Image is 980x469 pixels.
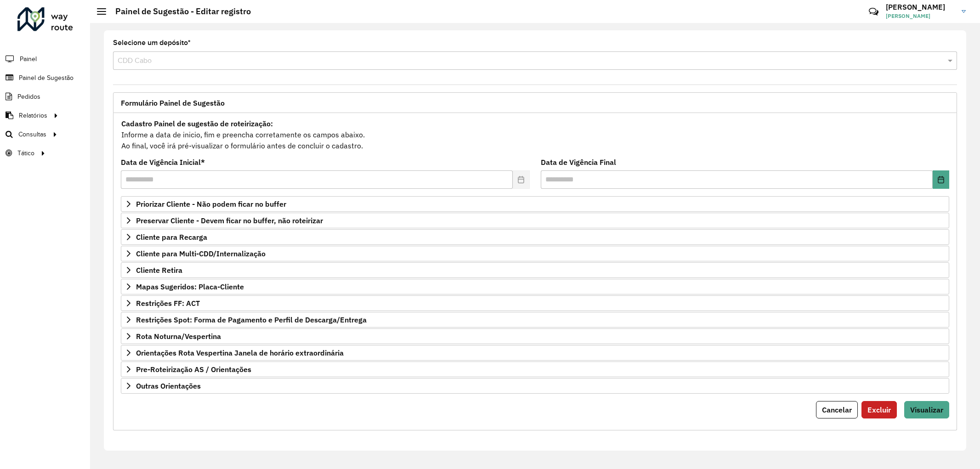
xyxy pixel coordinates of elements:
[19,111,47,120] span: Relatórios
[17,148,34,158] span: Tático
[19,73,74,83] span: Painel de Sugestão
[121,362,949,377] a: Pre-Roteirização AS / Orientações
[861,401,897,418] button: Excluir
[136,382,201,390] span: Outras Orientações
[121,213,949,228] a: Preservar Cliente - Devem ficar no buffer, não roteirizar
[136,333,221,340] span: Rota Noturna/Vespertina
[121,118,949,152] div: Informe a data de inicio, fim e preencha corretamente os campos abaixo. Ao final, você irá pré-vi...
[18,130,46,139] span: Consultas
[136,349,344,356] span: Orientações Rota Vespertina Janela de horário extraordinária
[17,92,40,102] span: Pedidos
[136,233,207,241] span: Cliente para Recarga
[867,405,891,414] span: Excluir
[121,262,949,278] a: Cliente Retira
[541,157,616,168] label: Data de Vigência Final
[20,54,37,64] span: Painel
[121,345,949,361] a: Orientações Rota Vespertina Janela de horário extraordinária
[121,119,273,128] strong: Cadastro Painel de sugestão de roteirização:
[886,3,955,11] h3: [PERSON_NAME]
[864,2,884,22] a: Contato Rápido
[933,170,949,189] button: Choose Date
[136,299,200,307] span: Restrições FF: ACT
[121,157,205,168] label: Data de Vigência Inicial
[136,217,323,224] span: Preservar Cliente - Devem ficar no buffer, não roteirizar
[121,279,949,294] a: Mapas Sugeridos: Placa-Cliente
[904,401,949,418] button: Visualizar
[121,295,949,311] a: Restrições FF: ACT
[822,405,852,414] span: Cancelar
[910,405,943,414] span: Visualizar
[136,266,182,274] span: Cliente Retira
[121,328,949,344] a: Rota Noturna/Vespertina
[121,246,949,261] a: Cliente para Multi-CDD/Internalização
[121,312,949,328] a: Restrições Spot: Forma de Pagamento e Perfil de Descarga/Entrega
[816,401,858,418] button: Cancelar
[136,283,244,290] span: Mapas Sugeridos: Placa-Cliente
[106,6,251,17] h2: Painel de Sugestão - Editar registro
[136,366,251,373] span: Pre-Roteirização AS / Orientações
[121,378,949,394] a: Outras Orientações
[886,12,955,20] span: [PERSON_NAME]
[121,229,949,245] a: Cliente para Recarga
[113,37,191,48] label: Selecione um depósito
[121,196,949,212] a: Priorizar Cliente - Não podem ficar no buffer
[136,200,286,208] span: Priorizar Cliente - Não podem ficar no buffer
[136,316,367,323] span: Restrições Spot: Forma de Pagamento e Perfil de Descarga/Entrega
[121,99,225,107] span: Formulário Painel de Sugestão
[136,250,266,257] span: Cliente para Multi-CDD/Internalização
